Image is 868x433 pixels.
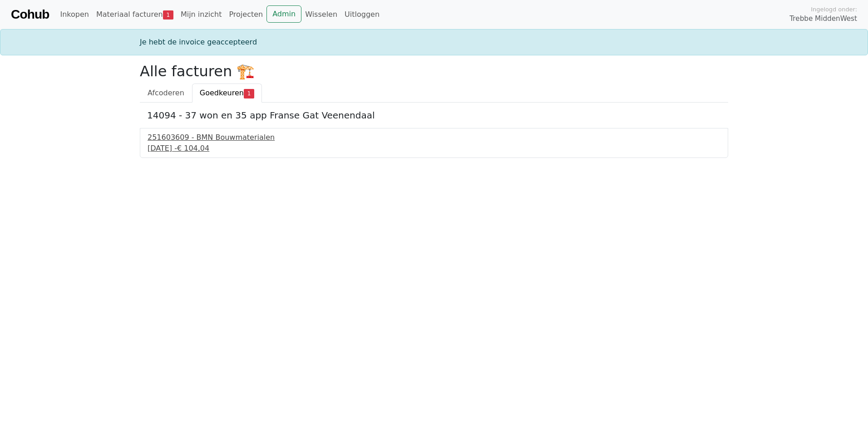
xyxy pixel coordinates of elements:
div: Je hebt de invoice geaccepteerd [134,37,734,48]
span: Afcoderen [148,89,184,97]
span: 1 [163,10,173,20]
span: Trebbe MiddenWest [789,14,857,24]
a: Materiaal facturen1 [93,5,177,24]
a: Afcoderen [140,84,192,103]
h5: 14094 - 37 won en 35 app Franse Gat Veenendaal [147,110,721,121]
span: 1 [244,89,254,98]
span: Ingelogd onder: [811,5,857,14]
a: Cohub [11,4,49,25]
a: Projecten [225,5,266,24]
a: Uitloggen [341,5,383,24]
a: Goedkeuren1 [192,84,262,103]
a: Mijn inzicht [177,5,226,24]
span: € 104,04 [177,144,209,153]
div: 251603609 - BMN Bouwmaterialen [148,132,720,143]
h2: Alle facturen 🏗️ [140,63,728,80]
a: Wisselen [301,5,341,24]
span: Goedkeuren [200,89,244,97]
a: Inkopen [56,5,92,24]
a: Admin [266,5,301,23]
div: [DATE] - [148,143,720,154]
a: 251603609 - BMN Bouwmaterialen[DATE] -€ 104,04 [148,132,720,154]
